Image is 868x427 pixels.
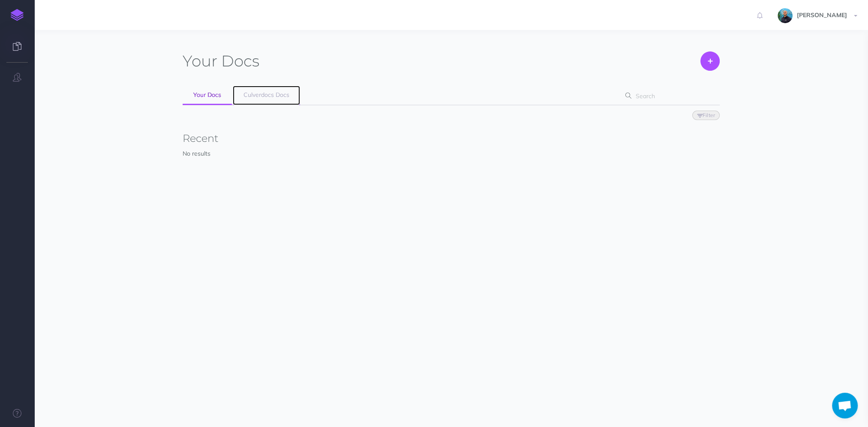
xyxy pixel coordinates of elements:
div: Open chat [832,393,858,418]
p: No results [183,149,720,158]
button: Filter [692,111,720,120]
input: Search [633,88,706,104]
h1: Docs [183,51,259,71]
span: Your [183,51,217,70]
img: 925838e575eb33ea1a1ca055db7b09b0.jpg [778,8,793,23]
img: logo-mark.svg [11,9,24,21]
span: Culverdocs Docs [243,91,289,99]
span: Your Docs [193,91,221,99]
h3: Recent [183,133,720,144]
a: Culverdocs Docs [233,86,300,105]
span: [PERSON_NAME] [793,11,851,19]
a: Your Docs [183,86,232,105]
